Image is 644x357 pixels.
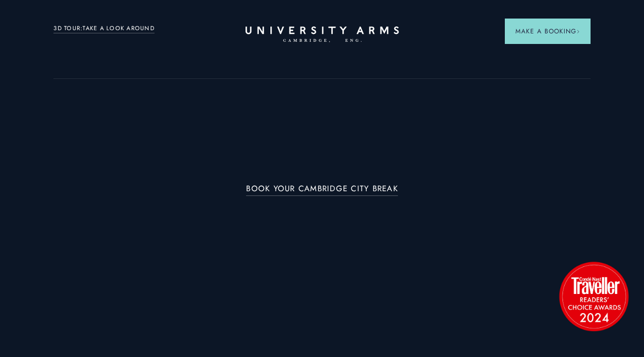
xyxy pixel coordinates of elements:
[576,30,580,33] img: Arrow icon
[53,24,155,33] a: 3D TOUR:TAKE A LOOK AROUND
[246,26,399,43] a: Home
[515,26,580,36] span: Make a Booking
[246,184,398,197] a: BOOK YOUR CAMBRIDGE CITY BREAK
[505,19,591,44] button: Make a BookingArrow icon
[554,256,633,336] img: image-2524eff8f0c5d55edbf694693304c4387916dea5-1501x1501-png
